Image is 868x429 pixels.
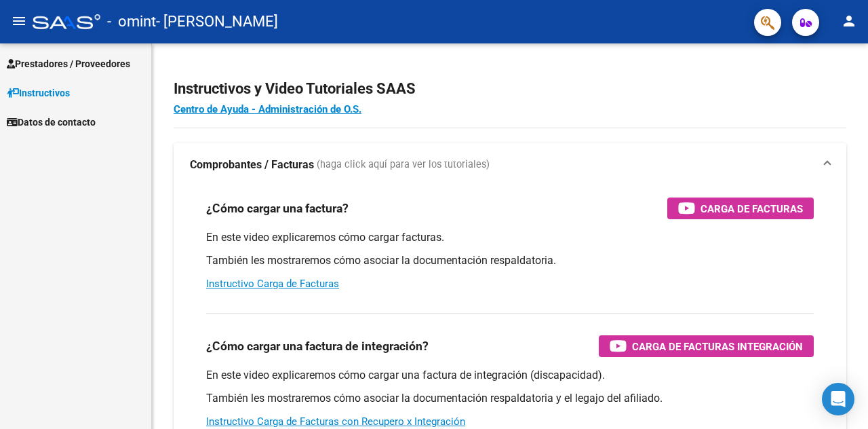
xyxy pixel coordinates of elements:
a: Instructivo Carga de Facturas [206,278,339,290]
span: - [PERSON_NAME] [156,7,278,37]
mat-expansion-panel-header: Comprobantes / Facturas (haga click aquí para ver los tutoriales) [174,143,846,187]
span: Instructivos [7,86,70,100]
a: Centro de Ayuda - Administración de O.S. [174,103,361,115]
button: Carga de Facturas Integración [599,335,814,357]
div: Open Intercom Messenger [822,383,854,415]
h3: ¿Cómo cargar una factura de integración? [206,337,429,356]
p: En este video explicaremos cómo cargar una factura de integración (discapacidad). [206,368,814,383]
h2: Instructivos y Video Tutoriales SAAS [174,76,846,102]
span: Datos de contacto [7,115,96,130]
p: En este video explicaremos cómo cargar facturas. [206,230,814,245]
strong: Comprobantes / Facturas [190,157,314,172]
h3: ¿Cómo cargar una factura? [206,199,349,218]
span: (haga click aquí para ver los tutoriales) [317,157,490,172]
span: Carga de Facturas [701,200,803,217]
span: Carga de Facturas Integración [632,338,803,355]
p: También les mostraremos cómo asociar la documentación respaldatoria. [206,253,814,268]
span: Prestadores / Proveedores [7,56,130,71]
span: - omint [107,7,156,37]
mat-icon: person [841,13,857,29]
p: También les mostraremos cómo asociar la documentación respaldatoria y el legajo del afiliado. [206,391,814,406]
button: Carga de Facturas [667,198,814,219]
mat-icon: menu [11,13,27,29]
a: Instructivo Carga de Facturas con Recupero x Integración [206,415,465,428]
